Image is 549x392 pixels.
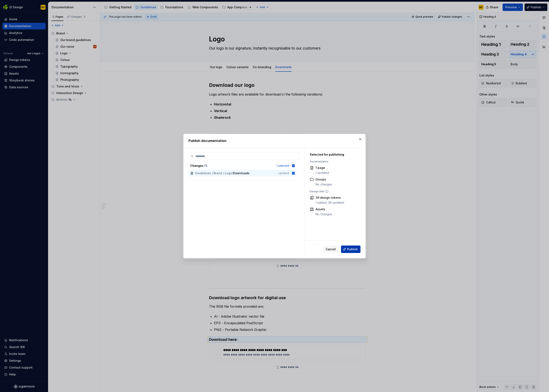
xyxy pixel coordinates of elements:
[316,166,329,170] div: 1 page
[278,172,289,175] span: Updated
[316,212,332,216] div: No changes
[323,246,339,253] button: Cancel
[277,164,289,167] div: 1 selected
[204,164,207,167] span: ( 1 )
[310,152,358,157] div: Selected for publishing
[316,182,332,186] div: No changes
[190,164,274,168] div: Changes
[316,177,332,181] div: Groups
[316,201,344,205] div: 1 added, 38 updated
[233,171,249,175] span: Downloads
[310,160,358,163] div: Documentation
[310,190,358,193] div: Design data
[189,138,360,143] h2: Publish documentation
[316,207,332,211] div: Assets
[347,247,358,251] span: Publish
[316,171,329,175] div: 1 updated
[316,196,344,200] div: 39 design tokens
[195,171,232,175] span: Guidelines / Brand / Logo
[326,247,336,251] span: Cancel
[341,246,360,253] button: Publish
[232,171,233,175] span: /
